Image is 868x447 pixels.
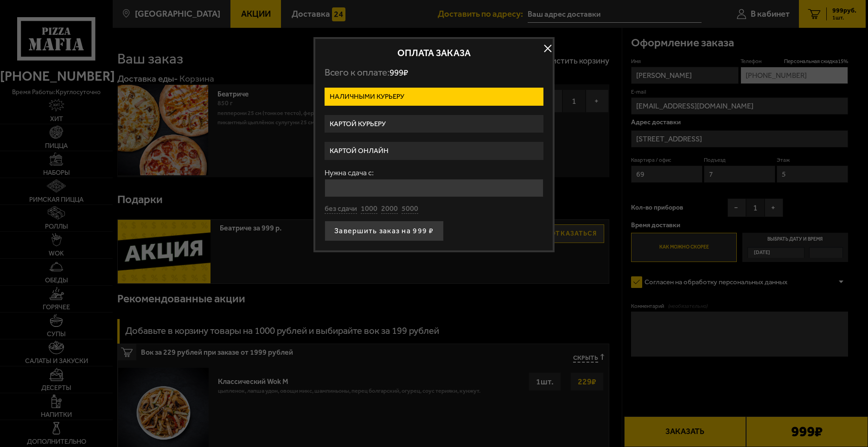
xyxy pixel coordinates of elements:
[402,204,418,214] button: 5000
[325,142,543,160] label: Картой онлайн
[325,115,543,133] label: Картой курьеру
[325,204,357,214] button: без сдачи
[325,88,543,106] label: Наличными курьеру
[389,67,408,78] span: 999 ₽
[325,169,543,177] label: Нужна сдача с:
[325,67,543,78] p: Всего к оплате:
[361,204,377,214] button: 1000
[325,221,444,241] button: Завершить заказ на 999 ₽
[325,48,543,57] h2: Оплата заказа
[381,204,398,214] button: 2000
